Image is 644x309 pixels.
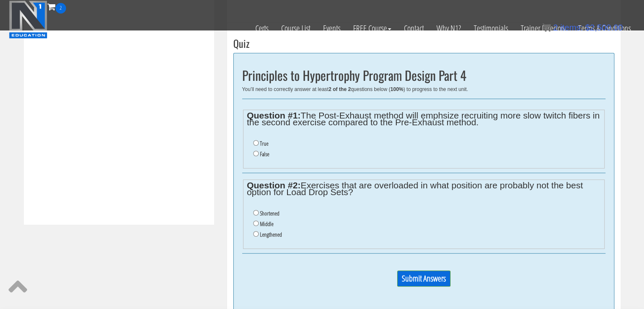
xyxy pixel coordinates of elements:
[329,86,351,92] b: 2 of the 2
[247,182,600,196] legend: Exercises that are overloaded in what position are probably not the best option for Load Drop Sets?
[247,110,301,120] strong: Question #1:
[260,231,282,238] label: Lengthened
[560,23,583,32] span: items:
[242,86,605,92] div: You’ll need to correctly answer at least questions below ( ) to progress to the next unit.
[542,23,551,32] img: icon11.png
[585,23,590,32] span: $
[553,23,558,32] span: 2
[398,14,430,43] a: Contact
[317,14,347,43] a: Events
[47,1,66,12] a: 2
[390,86,404,92] b: 100%
[275,14,317,43] a: Course List
[260,151,269,157] label: False
[347,14,398,43] a: FREE Course
[260,210,279,217] label: Shortened
[542,23,623,32] a: 2 items: $2,500.00
[247,180,301,190] strong: Question #2:
[572,14,637,43] a: Terms & Conditions
[397,270,451,287] input: Submit Answers
[249,14,275,43] a: Certs
[585,23,623,32] bdi: 2,500.00
[467,14,514,43] a: Testimonials
[9,0,47,39] img: n1-education
[233,38,614,49] h3: Quiz
[260,140,268,147] label: True
[430,14,467,43] a: Why N1?
[260,221,274,227] label: Middle
[514,14,572,43] a: Trainer Directory
[247,112,600,126] legend: The Post-Exhaust method will emphsize recruiting more slow twitch fibers in the second exercise c...
[55,3,66,14] span: 2
[242,68,605,82] h2: Principles to Hypertrophy Program Design Part 4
